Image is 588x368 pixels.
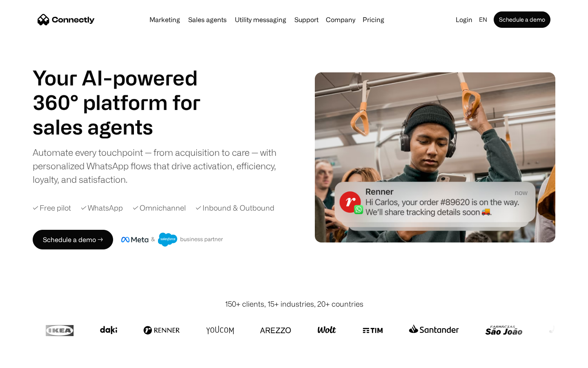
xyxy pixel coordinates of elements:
[494,11,550,28] a: Schedule a demo
[146,16,183,23] a: Marketing
[16,354,49,365] ul: Language list
[33,146,290,186] div: Automate every touchpoint — from acquisition to care — with personalized WhatsApp flows that driv...
[33,202,71,213] div: ✓ Free pilot
[232,16,290,23] a: Utility messaging
[8,353,49,365] aside: Language selected: English
[33,114,220,139] h1: sales agents
[359,16,388,23] a: Pricing
[81,202,123,213] div: ✓ WhatsApp
[326,14,355,25] div: Company
[479,14,487,25] div: en
[33,65,220,114] h1: Your AI-powered 360° platform for
[196,202,274,213] div: ✓ Inbound & Outbound
[452,14,476,25] a: Login
[225,298,363,310] div: 150+ clients, 15+ industries, 20+ countries
[291,16,322,23] a: Support
[121,233,223,247] img: Meta and Salesforce business partner badge.
[33,230,113,249] a: Schedule a demo →
[185,16,230,23] a: Sales agents
[133,202,186,213] div: ✓ Omnichannel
